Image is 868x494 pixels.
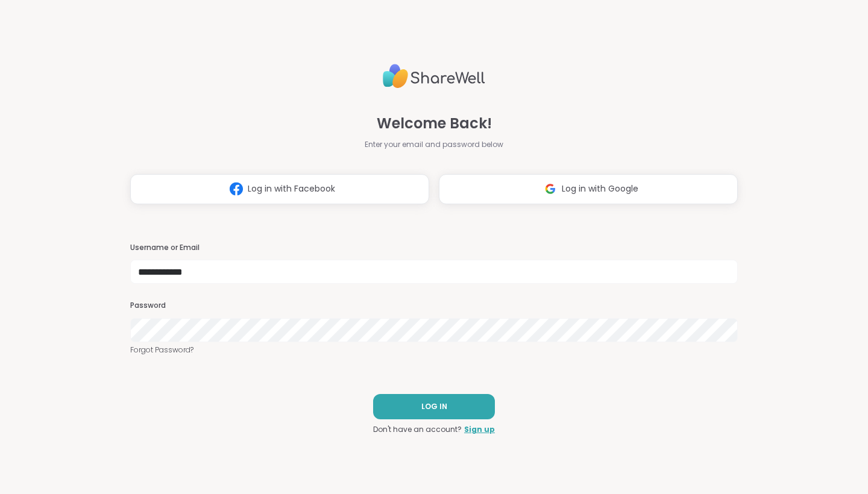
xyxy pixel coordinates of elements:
[421,401,447,412] span: LOG IN
[225,178,248,200] img: ShareWell Logomark
[383,59,485,93] img: ShareWell Logo
[373,424,462,435] span: Don't have an account?
[539,178,562,200] img: ShareWell Logomark
[130,243,738,253] h3: Username or Email
[248,183,335,195] span: Log in with Facebook
[377,113,492,134] span: Welcome Back!
[439,174,738,204] button: Log in with Google
[130,301,738,311] h3: Password
[130,174,429,204] button: Log in with Facebook
[373,394,495,419] button: LOG IN
[365,139,503,150] span: Enter your email and password below
[130,345,738,355] a: Forgot Password?
[464,424,495,435] a: Sign up
[562,183,638,195] span: Log in with Google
